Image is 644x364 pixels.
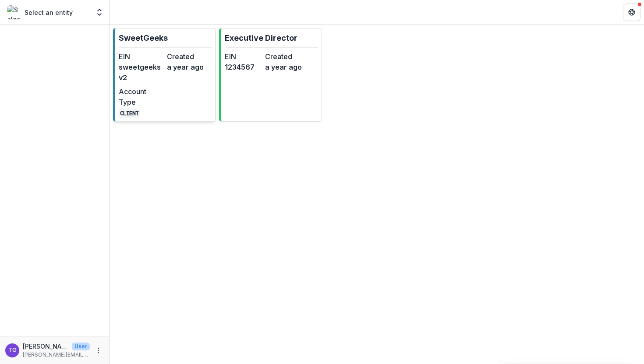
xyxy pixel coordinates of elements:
p: Select an entity [25,8,73,17]
dd: a year ago [167,62,212,72]
code: CLIENT [119,109,140,118]
dd: 1234567 [225,62,262,72]
div: Theresa Gartland [8,347,17,353]
p: Executive Director [225,32,297,44]
p: User [72,343,90,350]
a: SweetGeeksEINsweetgeeksv2Createda year agoAccount TypeCLIENT [113,28,216,122]
button: Get Help [623,4,640,21]
img: Select an entity [7,5,21,19]
dd: sweetgeeksv2 [119,62,163,83]
dd: a year ago [265,62,302,72]
p: [PERSON_NAME] [23,342,68,351]
dt: EIN [119,51,163,62]
p: SweetGeeks [119,32,168,44]
dt: Account Type [119,86,163,107]
dt: Created [167,51,212,62]
p: [PERSON_NAME][EMAIL_ADDRESS][DOMAIN_NAME] [23,351,90,359]
dt: EIN [225,51,262,62]
a: Executive DirectorEIN1234567Createda year ago [219,28,322,122]
button: Open entity switcher [93,4,106,21]
button: More [93,345,104,356]
dt: Created [265,51,302,62]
